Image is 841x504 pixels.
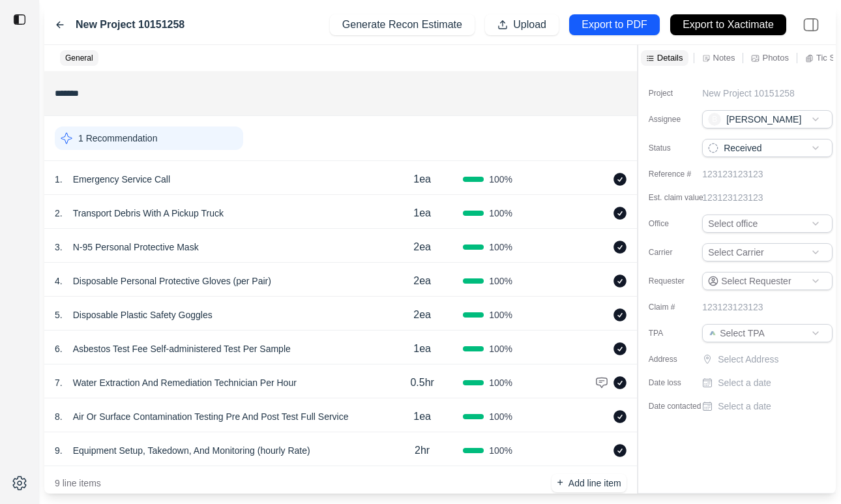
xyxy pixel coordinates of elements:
p: 5 . [55,308,63,321]
button: Upload [485,14,559,35]
span: 100 % [489,308,512,321]
p: 1ea [413,205,431,221]
p: Add line item [568,477,621,490]
label: Office [649,218,714,229]
p: Export to Xactimate [683,18,774,33]
label: Est. claim value [649,192,714,203]
label: Reference # [649,169,714,179]
label: Claim # [649,302,714,312]
p: 2ea [413,239,431,255]
p: 123123123123 [702,168,763,181]
p: + [557,475,563,490]
p: 1ea [413,341,431,357]
p: 3 . [55,241,63,254]
p: 2 . [55,207,63,220]
p: 6 . [55,342,63,355]
label: Date contacted [649,401,714,411]
label: New Project 10151258 [76,17,184,33]
p: N-95 Personal Protective Mask [68,238,204,256]
p: Equipment Setup, Takedown, And Monitoring (hourly Rate) [68,441,316,460]
p: Photos [762,52,788,63]
label: Address [649,354,714,364]
p: General [65,53,93,63]
span: 100 % [489,241,512,254]
p: 123123123123 [702,191,763,204]
button: Export to PDF [569,14,660,35]
img: toggle sidebar [13,13,26,26]
p: Select a date [718,376,771,389]
p: New Project 10151258 [702,87,795,100]
p: 2ea [413,273,431,289]
label: TPA [649,328,714,338]
p: 123123123123 [702,301,763,314]
span: 100 % [489,342,512,355]
p: Transport Debris With A Pickup Truck [68,204,229,222]
p: 8 . [55,410,63,423]
p: 1 . [55,173,63,186]
p: Upload [513,18,546,33]
p: Disposable Plastic Safety Goggles [68,306,218,324]
p: 7 . [55,376,63,389]
p: Notes [713,52,735,63]
p: Air Or Surface Contamination Testing Pre And Post Test Full Service [68,408,354,426]
p: Emergency Service Call [68,170,175,188]
span: 100 % [489,376,512,389]
label: Project [649,88,714,98]
p: Water Extraction And Remediation Technician Per Hour [68,374,302,392]
p: Export to PDF [582,18,647,33]
label: Carrier [649,247,714,258]
p: 9 line items [55,477,101,490]
label: Date loss [649,378,714,388]
label: Status [649,143,714,153]
span: 100 % [489,444,512,457]
button: Generate Recon Estimate [330,14,475,35]
span: 100 % [489,410,512,423]
p: 1 Recommendation [78,132,157,145]
p: Details [657,52,683,63]
p: 2hr [415,443,430,458]
p: 2ea [413,307,431,323]
span: 100 % [489,173,512,186]
span: 100 % [489,207,512,220]
p: Disposable Personal Protective Gloves (per Pair) [68,272,276,290]
p: Generate Recon Estimate [342,18,462,33]
span: 100 % [489,274,512,288]
img: comment [595,376,608,389]
button: Export to Xactimate [670,14,786,35]
p: 4 . [55,274,63,288]
p: Select a date [718,400,771,413]
label: Assignee [649,114,714,125]
p: 1ea [413,171,431,187]
p: 1ea [413,409,431,424]
p: 0.5hr [410,375,434,391]
p: Asbestos Test Fee Self-administered Test Per Sample [68,340,296,358]
p: Select Address [718,353,835,366]
button: +Add line item [552,474,626,492]
p: 9 . [55,444,63,457]
img: right-panel.svg [797,10,825,39]
label: Requester [649,276,714,286]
